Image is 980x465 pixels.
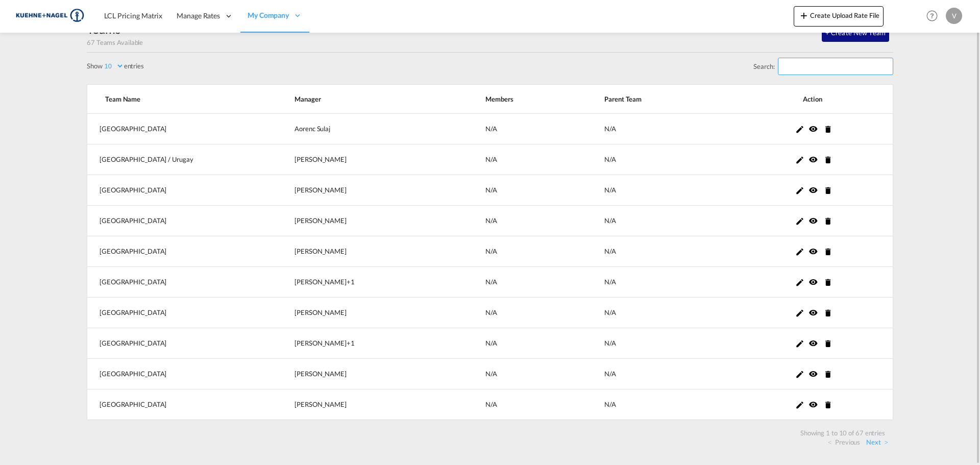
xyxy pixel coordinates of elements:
[103,62,124,70] select: Showentries
[579,359,719,389] td: N/A
[795,370,804,379] md-icon: icon-pencil
[823,339,832,348] md-icon: icon-delete
[295,155,460,164] div: [PERSON_NAME]
[823,308,832,317] md-icon: icon-delete
[295,124,460,133] div: Aorenc Sulaj
[87,144,269,175] td: [GEOGRAPHIC_DATA] / Urugay
[579,175,719,206] td: N/A
[87,328,269,359] td: [GEOGRAPHIC_DATA]
[808,185,818,194] md-icon: icon-eye
[87,38,143,46] span: 67 Teams Available
[105,94,269,104] span: Team Name
[823,216,832,226] md-icon: icon-delete
[808,216,818,225] md-icon: icon-eye
[604,94,719,104] span: Parent Team
[295,185,460,194] div: [PERSON_NAME]
[295,400,460,409] div: [PERSON_NAME]
[828,437,860,447] a: Previous
[823,400,832,409] md-icon: icon-delete
[579,206,719,236] td: N/A
[295,308,460,317] div: [PERSON_NAME]
[823,247,832,256] md-icon: icon-delete
[796,428,889,437] div: Showing 1 to 10 of 67 entries
[295,277,460,286] div: [PERSON_NAME]
[579,114,719,144] td: N/A
[87,298,269,328] td: [GEOGRAPHIC_DATA]
[795,278,804,287] md-icon: icon-pencil
[87,61,144,70] label: Show entries
[866,437,888,447] a: Next
[295,338,460,348] div: [PERSON_NAME]
[946,8,962,24] div: V
[87,236,269,267] td: [GEOGRAPHIC_DATA]
[485,247,497,255] span: N/A
[347,278,355,286] span: +1
[579,267,719,298] td: N/A
[798,9,810,21] md-icon: icon-plus 400-fg
[823,370,832,379] md-icon: icon-delete
[485,339,497,347] span: N/A
[485,94,579,104] span: Members
[177,11,220,21] span: Manage Rates
[295,94,460,104] span: Manager
[795,125,804,134] md-icon: icon-pencil
[923,7,941,25] span: Help
[808,247,818,256] md-icon: icon-eye
[823,186,832,195] md-icon: icon-delete
[745,94,880,104] span: Action
[778,58,893,75] input: Search:
[795,400,804,409] md-icon: icon-pencil
[795,155,804,164] md-icon: icon-pencil
[579,298,719,328] td: N/A
[579,236,719,267] td: N/A
[87,114,269,144] td: [GEOGRAPHIC_DATA]
[15,5,84,28] img: 36441310f41511efafde313da40ec4a4.png
[808,124,818,133] md-icon: icon-eye
[485,308,497,316] span: N/A
[485,155,497,163] span: N/A
[87,267,269,298] td: [GEOGRAPHIC_DATA]
[808,277,818,286] md-icon: icon-eye
[485,370,497,378] span: N/A
[347,339,355,347] span: +1
[295,369,460,378] div: [PERSON_NAME]
[795,247,804,256] md-icon: icon-pencil
[579,144,719,175] td: N/A
[823,155,832,164] md-icon: icon-delete
[808,308,818,317] md-icon: icon-eye
[794,6,884,27] button: icon-plus 400-fgCreate Upload Rate File
[808,338,818,348] md-icon: icon-eye
[295,247,460,256] div: [PERSON_NAME]
[753,58,893,75] label: Search:
[485,186,497,194] span: N/A
[808,155,818,164] md-icon: icon-eye
[823,278,832,287] md-icon: icon-delete
[104,11,162,20] span: LCL Pricing Matrix
[808,369,818,378] md-icon: icon-eye
[485,278,497,286] span: N/A
[295,216,460,225] div: [PERSON_NAME]
[579,389,719,420] td: N/A
[87,359,269,389] td: [GEOGRAPHIC_DATA]
[795,186,804,195] md-icon: icon-pencil
[87,389,269,420] td: [GEOGRAPHIC_DATA]
[923,7,946,26] div: Help
[87,206,269,236] td: [GEOGRAPHIC_DATA]
[795,339,804,348] md-icon: icon-pencil
[795,216,804,226] md-icon: icon-pencil
[823,125,832,134] md-icon: icon-delete
[87,175,269,206] td: [GEOGRAPHIC_DATA]
[795,308,804,317] md-icon: icon-pencil
[579,328,719,359] td: N/A
[808,400,818,409] md-icon: icon-eye
[822,23,889,42] button: + Create New Team
[248,10,289,20] span: My Company
[485,216,497,225] span: N/A
[485,125,497,133] span: N/A
[485,400,497,408] span: N/A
